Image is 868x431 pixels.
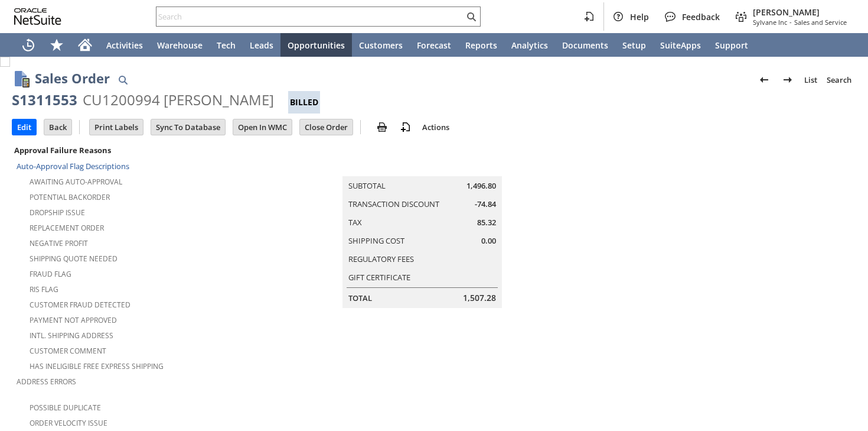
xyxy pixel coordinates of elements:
[30,361,164,371] a: Has Ineligible Free Express Shipping
[348,254,414,264] a: Regulatory Fees
[822,70,856,89] a: Search
[30,269,71,279] a: Fraud Flag
[359,40,403,51] span: Customers
[30,315,117,325] a: Payment not approved
[21,38,35,52] svg: Recent Records
[800,70,822,89] a: List
[475,199,496,210] span: -74.84
[233,119,292,135] input: Open In WMC
[511,40,548,51] span: Analytics
[477,217,496,228] span: 85.32
[348,180,386,191] a: Subtotal
[300,119,353,135] input: Close Order
[562,40,608,51] span: Documents
[250,40,273,51] span: Leads
[465,40,497,51] span: Reports
[753,18,787,27] span: Sylvane Inc
[288,40,345,51] span: Opportunities
[481,235,496,247] span: 0.00
[12,142,265,158] div: Approval Failure Reasons
[30,192,110,202] a: Potential Backorder
[17,161,129,171] a: Auto-Approval Flag Descriptions
[410,33,458,57] a: Forecast
[30,403,101,413] a: Possible Duplicate
[708,33,755,57] a: Support
[217,40,236,51] span: Tech
[615,33,653,57] a: Setup
[715,40,748,51] span: Support
[417,122,454,132] a: Actions
[90,119,143,135] input: Print Labels
[71,33,99,57] a: Home
[348,235,404,246] a: Shipping Cost
[12,119,36,135] input: Edit
[14,8,61,25] svg: logo
[30,284,58,294] a: RIS flag
[43,33,71,57] div: Shortcuts
[757,73,771,87] img: Previous
[50,38,64,52] svg: Shortcuts
[30,238,88,248] a: Negative Profit
[342,157,502,176] caption: Summary
[348,199,439,209] a: Transaction Discount
[463,292,496,304] span: 1,507.28
[660,40,701,51] span: SuiteApps
[30,330,113,341] a: Intl. Shipping Address
[348,293,372,303] a: Total
[12,90,77,109] div: S1311553
[30,418,107,428] a: Order Velocity Issue
[348,272,410,283] a: Gift Certificate
[466,180,496,192] span: 1,496.80
[375,120,389,134] img: print.svg
[99,33,150,57] a: Activities
[106,40,143,51] span: Activities
[116,73,130,87] img: Quick Find
[399,120,413,134] img: add-record.svg
[280,33,352,57] a: Opportunities
[352,33,410,57] a: Customers
[464,9,478,24] svg: Search
[794,18,847,27] span: Sales and Service
[30,223,104,233] a: Replacement Order
[504,33,555,57] a: Analytics
[622,40,646,51] span: Setup
[157,40,203,51] span: Warehouse
[30,177,122,187] a: Awaiting Auto-Approval
[35,69,110,88] h1: Sales Order
[789,18,792,27] span: -
[83,90,274,109] div: CU1200994 [PERSON_NAME]
[78,38,92,52] svg: Home
[243,33,280,57] a: Leads
[44,119,71,135] input: Back
[30,300,130,310] a: Customer Fraud Detected
[348,217,362,228] a: Tax
[753,7,847,18] span: [PERSON_NAME]
[417,40,451,51] span: Forecast
[17,377,76,387] a: Address Errors
[630,11,649,22] span: Help
[781,73,795,87] img: Next
[682,11,720,22] span: Feedback
[156,9,464,24] input: Search
[288,91,320,114] div: Billed
[14,33,43,57] a: Recent Records
[555,33,615,57] a: Documents
[30,208,85,218] a: Dropship Issue
[653,33,708,57] a: SuiteApps
[150,33,210,57] a: Warehouse
[30,346,106,356] a: Customer Comment
[458,33,504,57] a: Reports
[151,119,225,135] input: Sync To Database
[210,33,243,57] a: Tech
[30,254,118,264] a: Shipping Quote Needed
